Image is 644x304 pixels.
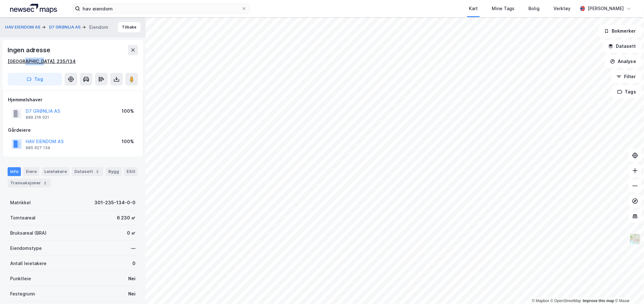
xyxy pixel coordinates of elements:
div: Bolig [528,5,540,12]
button: Tags [612,85,641,98]
div: Mine Tags [492,5,515,12]
button: Datasett [603,40,641,53]
div: Nei [128,275,136,282]
button: Tilbake [118,22,141,32]
div: Datasett [72,167,103,176]
div: Eiendom [89,23,108,31]
div: Nei [128,290,136,298]
div: Eiere [23,167,39,176]
div: ESG [124,167,138,176]
a: Mapbox [532,299,549,303]
div: Matrikkel [10,199,31,206]
div: Antall leietakere [10,260,47,267]
div: Punktleie [10,275,31,282]
button: Analyse [605,55,641,68]
div: Gårdeiere [8,126,138,134]
img: logo.a4113a55bc3d86da70a041830d287a7e.svg [10,4,57,13]
div: [PERSON_NAME] [588,5,624,12]
div: Hjemmelshaver [8,96,138,104]
div: Leietakere [42,167,69,176]
div: 0 [132,260,136,267]
button: Tag [8,73,62,85]
div: [GEOGRAPHIC_DATA], 235/134 [8,58,76,65]
div: 2 [94,168,101,175]
div: Ingen adresse [8,45,51,55]
div: Kontrollprogram for chat [612,274,644,304]
div: 2 [42,180,48,186]
div: Bygg [106,167,122,176]
div: 100% [122,138,134,145]
div: 100% [122,107,134,115]
div: Kart [469,5,478,12]
div: 0 ㎡ [127,229,136,237]
a: OpenStreetMap [551,299,581,303]
div: 985 627 134 [26,145,50,150]
button: D7 GRØNLIA AS [49,24,82,30]
div: Tomteareal [10,214,35,222]
a: Improve this map [583,299,614,303]
div: Verktøy [553,5,571,12]
div: Transaksjoner [8,179,51,187]
input: Søk på adresse, matrikkel, gårdeiere, leietakere eller personer [80,4,242,13]
div: Festegrunn [10,290,35,298]
div: — [131,244,136,252]
button: Bokmerker [599,25,641,37]
button: Filter [611,70,641,83]
div: 301-235-134-0-0 [94,199,136,206]
iframe: Chat Widget [612,274,644,304]
img: Z [629,233,641,245]
div: Info [8,167,21,176]
div: 999 216 021 [26,115,49,120]
div: Bruksareal (BRA) [10,229,47,237]
div: 6 230 ㎡ [117,214,136,222]
button: HAV EIENDOM AS [5,24,42,30]
div: Eiendomstype [10,244,42,252]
